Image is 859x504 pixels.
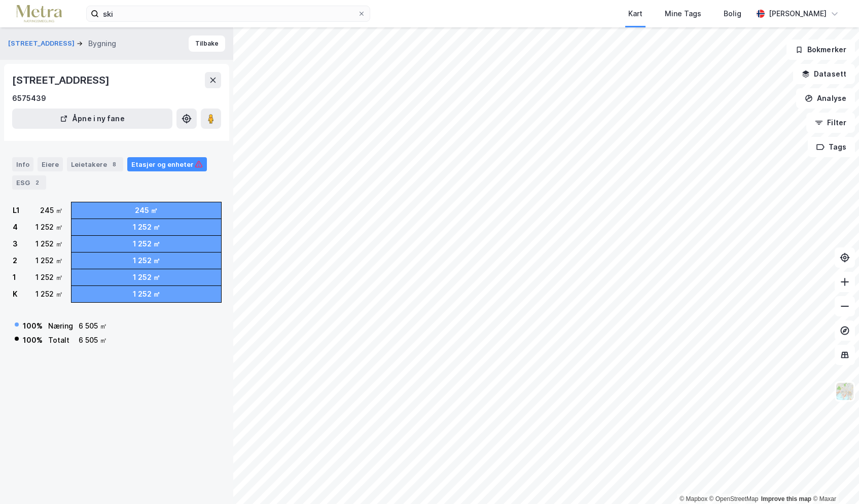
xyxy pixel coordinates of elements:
div: 1 252 ㎡ [133,255,160,267]
button: Bokmerker [786,40,855,60]
div: 1 [13,271,16,283]
div: 1 252 ㎡ [133,271,160,283]
div: 2 [32,177,42,188]
div: [PERSON_NAME] [769,8,827,20]
div: 1 252 ㎡ [35,221,63,233]
button: Tags [808,137,855,157]
div: 1 252 ㎡ [35,238,63,250]
div: Info [12,157,33,171]
div: Bolig [724,8,741,20]
div: [STREET_ADDRESS] [12,72,112,88]
img: metra-logo.256734c3b2bbffee19d4.png [16,5,62,23]
a: Mapbox [679,495,707,502]
div: 245 ㎡ [135,204,158,217]
div: 6 505 ㎡ [79,334,107,346]
div: Bygning [88,38,116,50]
div: 2 [13,255,17,267]
div: 1 252 ㎡ [133,288,160,300]
button: Tilbake [189,35,225,52]
div: Mine Tags [665,8,701,20]
div: Kontrollprogram for chat [808,455,859,504]
div: 100 % [23,334,43,346]
button: Åpne i ny fane [12,109,172,129]
div: K [13,288,17,300]
div: Eiere [38,157,63,171]
button: Datasett [793,64,855,84]
div: ESG [12,175,46,190]
div: 6575439 [12,92,46,104]
a: Improve this map [761,495,811,502]
div: 3 [13,238,18,250]
div: Kart [628,8,642,20]
iframe: Chat Widget [808,455,859,504]
div: Leietakere [67,157,123,171]
div: 1 252 ㎡ [35,288,63,300]
div: L1 [13,204,20,217]
div: Næring [48,320,73,332]
div: Etasjer og enheter [131,160,203,169]
a: OpenStreetMap [709,495,759,502]
div: 1 252 ㎡ [133,238,160,250]
button: Filter [806,113,855,133]
div: 1 252 ㎡ [35,271,63,283]
div: Totalt [48,334,73,346]
button: [STREET_ADDRESS] [8,39,77,49]
div: 4 [13,221,18,233]
div: 6 505 ㎡ [79,320,107,332]
div: 1 252 ㎡ [35,255,63,267]
div: 100 % [23,320,43,332]
div: 8 [109,159,119,169]
input: Søk på adresse, matrikkel, gårdeiere, leietakere eller personer [99,6,357,21]
button: Analyse [796,88,855,109]
div: 1 252 ㎡ [133,221,160,233]
div: 245 ㎡ [40,204,63,217]
img: Z [835,382,854,401]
